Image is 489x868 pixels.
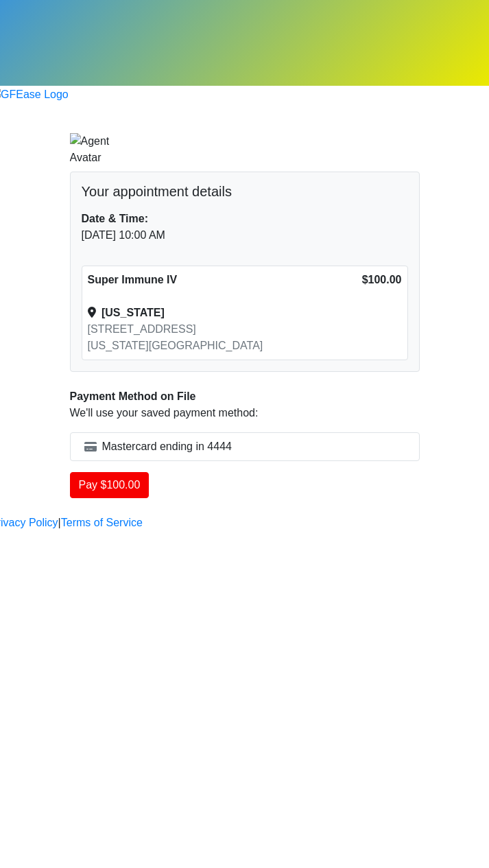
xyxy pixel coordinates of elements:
span: Mastercard ending in 4444 [102,438,232,455]
div: [STREET_ADDRESS] [US_STATE][GEOGRAPHIC_DATA] [88,321,362,354]
button: Pay $100.00 [70,472,150,498]
p: We'll use your saved payment method: [70,405,420,421]
a: | [58,515,61,531]
h5: Your appointment details [82,183,408,200]
a: Terms of Service [61,515,143,531]
div: $100.00 [362,272,402,288]
div: Payment Method on File [70,388,420,405]
strong: [US_STATE] [102,307,165,318]
strong: Date & Time: [82,213,149,224]
div: [DATE] 10:00 AM [82,227,408,244]
img: Agent Avatar [70,133,111,166]
div: Super Immune IV [88,272,362,288]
